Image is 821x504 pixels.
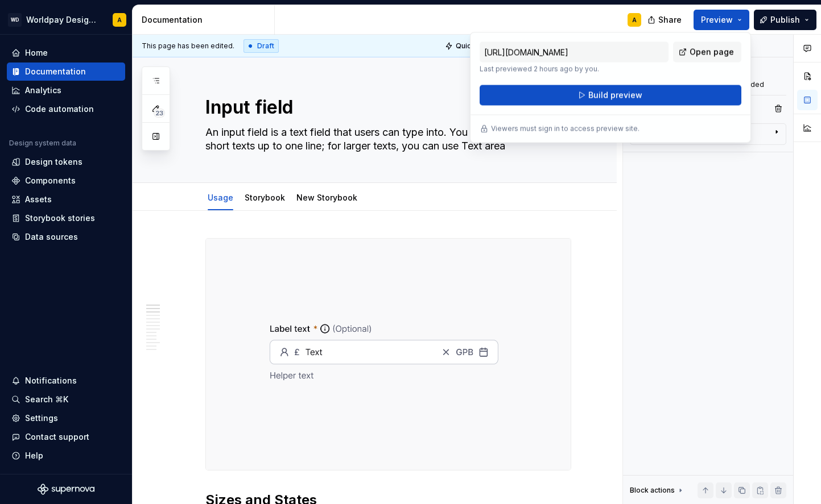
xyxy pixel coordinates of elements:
[7,63,125,81] a: Documentation
[142,41,234,51] span: This page has been edited.
[25,47,48,59] div: Home
[456,41,505,51] span: Quick preview
[208,193,233,202] a: Usage
[245,193,285,202] a: Storybook
[491,124,640,134] p: Viewers must sign in to access preview site.
[25,175,76,186] div: Components
[240,185,290,209] div: Storybook
[2,7,130,32] button: WDWorldpay Design SystemA
[7,172,125,190] a: Components
[38,484,94,495] svg: Supernova Logo
[642,10,689,30] button: Share
[244,39,279,53] div: Draft
[632,15,637,24] div: A
[25,413,58,424] div: Settings
[588,90,642,101] span: Build preview
[25,450,43,461] div: Help
[25,231,78,243] div: Data sources
[770,14,800,26] span: Publish
[206,239,571,470] img: 2a24c607-5859-4773-a9b9-a59c9ba8daae.png
[142,14,270,26] div: Documentation
[9,139,76,148] div: Design system data
[154,109,165,118] span: 23
[117,15,122,24] div: A
[7,100,125,118] a: Code automation
[8,13,22,27] div: WD
[480,65,669,74] p: Last previewed 2 hours ago by you.
[7,409,125,427] a: Settings
[630,482,685,498] div: Block actions
[7,372,125,390] button: Notifications
[7,447,125,465] button: Help
[694,10,749,30] button: Preview
[25,103,94,115] div: Code automation
[658,14,682,26] span: Share
[296,193,357,202] a: New Storybook
[701,14,733,26] span: Preview
[203,185,238,209] div: Usage
[7,228,125,246] a: Data sources
[7,190,125,209] a: Assets
[25,194,52,205] div: Assets
[442,38,510,54] button: Quick preview
[25,394,68,405] div: Search ⌘K
[25,213,95,224] div: Storybook stories
[690,47,734,58] span: Open page
[25,156,82,168] div: Design tokens
[25,375,77,386] div: Notifications
[7,153,125,171] a: Design tokens
[673,42,741,63] a: Open page
[7,81,125,99] a: Analytics
[7,390,125,409] button: Search ⌘K
[25,66,86,77] div: Documentation
[25,85,61,96] div: Analytics
[7,209,125,227] a: Storybook stories
[480,85,741,106] button: Build preview
[292,185,362,209] div: New Storybook
[7,428,125,446] button: Contact support
[203,123,569,155] textarea: An input field is a text field that users can type into. You can use this for short texts up to o...
[630,486,675,495] div: Block actions
[26,14,99,26] div: Worldpay Design System
[25,431,89,443] div: Contact support
[7,44,125,62] a: Home
[203,94,569,121] textarea: Input field
[754,10,816,30] button: Publish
